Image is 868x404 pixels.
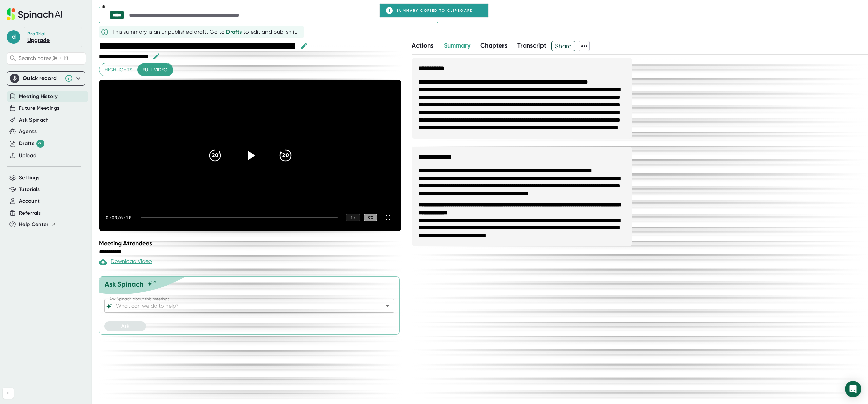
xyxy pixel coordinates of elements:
div: CC [364,214,377,221]
button: Account [19,197,40,205]
button: Transcript [517,41,547,50]
span: Transcript [517,42,547,49]
button: Open [426,10,436,20]
input: What can we do to help? [115,301,372,311]
span: Ask [121,323,129,329]
span: Full video [143,66,167,74]
span: Share [552,40,575,52]
span: Summary [444,42,470,49]
div: Quick record [23,75,61,82]
div: Meeting Attendees [99,240,403,247]
div: Paid feature [99,258,152,266]
span: Help Center [19,221,49,228]
div: Quick record [10,72,82,85]
div: Pro Trial [27,31,47,37]
button: Share [551,41,575,51]
button: Full video [137,63,173,76]
button: Referrals [19,209,41,217]
button: Help Center [19,221,56,228]
span: Actions [412,42,433,49]
div: Open Intercom Messenger [845,381,861,397]
span: Drafts [226,29,242,35]
button: Collapse sidebar [3,388,14,399]
div: Drafts [19,140,44,148]
span: Chapters [480,42,507,49]
button: Tutorials [19,186,40,194]
button: Agents [19,128,37,135]
button: Meeting History [19,93,58,100]
div: 99+ [36,140,44,148]
button: Ask [104,321,146,331]
div: 1 x [346,214,360,221]
a: Upgrade [27,37,50,43]
div: Ask Spinach [105,280,144,288]
button: Upload [19,152,36,160]
button: Future Meetings [19,104,59,112]
button: Drafts [226,28,242,36]
button: Actions [412,41,433,50]
button: Settings [19,174,40,182]
span: Highlights [105,66,132,74]
button: Highlights [99,63,138,76]
span: d [7,30,20,44]
button: Chapters [480,41,507,50]
button: Drafts 99+ [19,140,44,148]
button: Ask Spinach [19,116,49,124]
button: Open [382,301,392,311]
button: Summary [444,41,470,50]
div: 0:00 / 6:10 [106,215,133,220]
div: This summary is an unpublished draft. Go to to edit and publish it. [112,28,298,36]
span: Search notes (⌘ + K) [19,55,84,61]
